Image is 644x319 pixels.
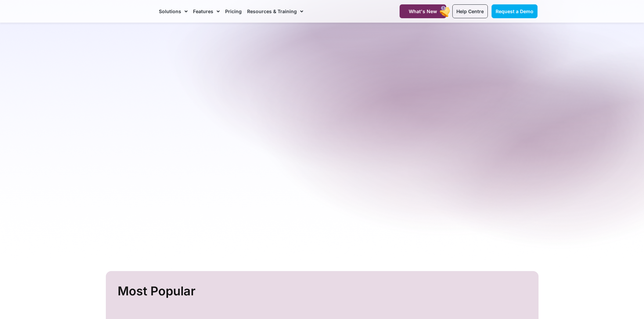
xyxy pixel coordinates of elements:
[400,4,446,18] a: What's New
[496,8,533,14] span: Request a Demo
[492,4,538,18] a: Request a Demo
[107,6,152,17] img: CareMaster Logo
[409,8,437,14] span: What's New
[456,8,484,14] span: Help Centre
[452,4,488,18] a: Help Centre
[118,281,528,301] h2: Most Popular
